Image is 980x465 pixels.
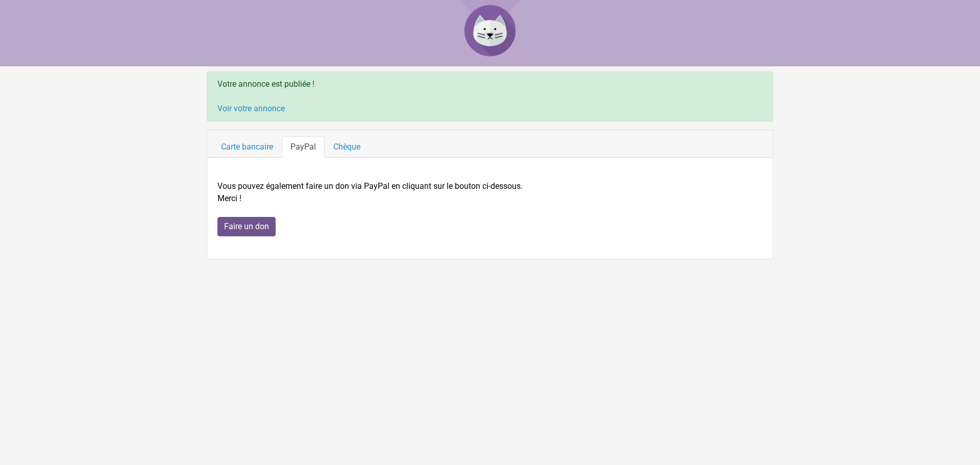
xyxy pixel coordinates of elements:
[212,136,282,158] a: Carte bancaire
[217,104,285,113] a: Voir votre annonce
[282,136,325,158] a: PayPal
[325,136,369,158] a: Chèque
[217,180,763,205] p: Vous pouvez également faire un don via PayPal en cliquant sur le bouton ci-dessous. Merci !
[217,217,276,236] input: Faire un don
[207,71,773,121] div: Votre annonce est publiée !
